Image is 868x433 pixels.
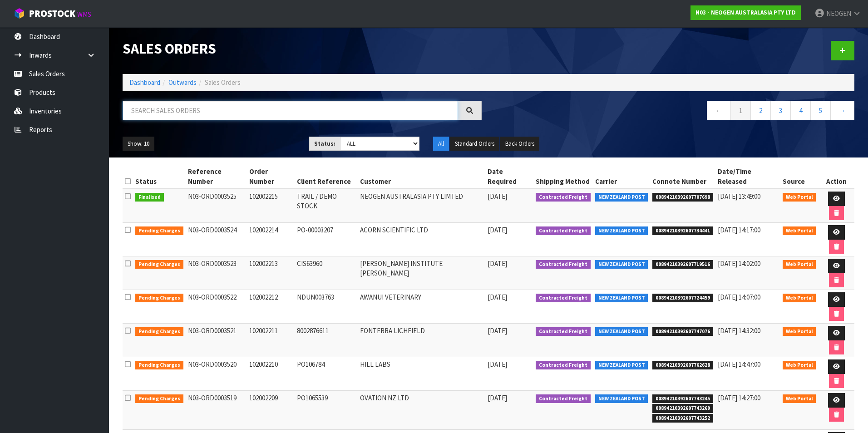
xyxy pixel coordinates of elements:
span: [DATE] [488,394,507,402]
th: Reference Number [186,164,247,189]
strong: N03 - NEOGEN AUSTRALASIA PTY LTD [695,9,796,16]
span: Contracted Freight [536,193,591,202]
td: N03-ORD0003524 [186,223,247,256]
img: cube-alt.png [14,8,25,19]
h1: Sales Orders [123,41,482,57]
span: Pending Charges [135,361,183,370]
span: [DATE] 14:02:00 [718,259,760,268]
a: 1 [730,101,751,120]
td: NDUN003763 [295,290,358,324]
span: 00894210392607743245 [652,394,713,403]
button: Show: 10 [123,137,154,151]
span: Web Portal [783,361,816,370]
td: AWANUI VETERINARY [358,290,485,324]
td: N03-ORD0003521 [186,324,247,357]
span: NEW ZEALAND POST [595,361,648,370]
td: 102002213 [247,256,295,290]
a: Dashboard [129,78,160,87]
span: [DATE] 14:47:00 [718,360,760,369]
span: [DATE] [488,326,507,335]
td: 102002210 [247,357,295,391]
span: ProStock [29,8,75,20]
span: 00894210392607724459 [652,294,713,303]
td: 8002876611 [295,324,358,357]
td: TRAIL / DEMO STOCK [295,189,358,223]
span: Contracted Freight [536,260,591,269]
button: Back Orders [500,137,539,151]
th: Carrier [593,164,651,189]
td: OVATION NZ LTD [358,391,485,430]
th: Customer [358,164,485,189]
td: N03-ORD0003522 [186,290,247,324]
span: Pending Charges [135,294,183,303]
span: [DATE] 14:07:00 [718,293,760,301]
td: PO-00003207 [295,223,358,256]
a: 5 [810,101,831,120]
th: Client Reference [295,164,358,189]
td: FONTERRA LICHFIELD [358,324,485,357]
span: Web Portal [783,226,816,236]
span: 00894210392607707698 [652,193,713,202]
span: NEW ZEALAND POST [595,394,648,403]
span: 00894210392607743252 [652,414,713,423]
span: Pending Charges [135,260,183,269]
span: 00894210392607734441 [652,226,713,236]
a: ← [707,101,731,120]
td: 102002211 [247,324,295,357]
td: N03-ORD0003520 [186,357,247,391]
span: Contracted Freight [536,327,591,336]
button: Standard Orders [450,137,499,151]
th: Order Number [247,164,295,189]
td: N03-ORD0003525 [186,189,247,223]
td: 102002215 [247,189,295,223]
span: NEW ZEALAND POST [595,226,648,236]
td: [PERSON_NAME] INSTITUTE [PERSON_NAME] [358,256,485,290]
td: N03-ORD0003523 [186,256,247,290]
th: Source [780,164,819,189]
span: NEOGEN [826,9,851,18]
td: PO106784 [295,357,358,391]
nav: Page navigation [495,101,854,123]
a: 2 [750,101,771,120]
a: 3 [770,101,791,120]
th: Connote Number [650,164,715,189]
a: Outwards [168,78,197,87]
span: [DATE] 14:27:00 [718,394,760,402]
td: 102002214 [247,223,295,256]
span: NEW ZEALAND POST [595,294,648,303]
span: [DATE] [488,360,507,369]
th: Status [133,164,186,189]
span: [DATE] 13:49:00 [718,192,760,201]
span: [DATE] [488,226,507,234]
span: [DATE] 14:17:00 [718,226,760,234]
span: Web Portal [783,193,816,202]
a: → [830,101,854,120]
span: NEW ZEALAND POST [595,327,648,336]
td: HILL LABS [358,357,485,391]
th: Date/Time Released [715,164,780,189]
td: ACORN SCIENTIFIC LTD [358,223,485,256]
span: NEW ZEALAND POST [595,260,648,269]
th: Action [818,164,854,189]
td: N03-ORD0003519 [186,391,247,430]
span: Web Portal [783,260,816,269]
span: 00894210392607743269 [652,404,713,413]
td: CIS63960 [295,256,358,290]
td: NEOGEN AUSTRALASIA PTY LIMTED [358,189,485,223]
strong: Status: [314,140,335,148]
span: 00894210392607762628 [652,361,713,370]
a: 4 [790,101,811,120]
span: [DATE] 14:32:00 [718,326,760,335]
span: Web Portal [783,327,816,336]
td: 102002212 [247,290,295,324]
span: Contracted Freight [536,361,591,370]
span: NEW ZEALAND POST [595,193,648,202]
span: [DATE] [488,259,507,268]
td: 102002209 [247,391,295,430]
button: All [433,137,449,151]
span: 00894210392607719516 [652,260,713,269]
span: Pending Charges [135,226,183,236]
span: Pending Charges [135,327,183,336]
span: Pending Charges [135,394,183,403]
span: Contracted Freight [536,394,591,403]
